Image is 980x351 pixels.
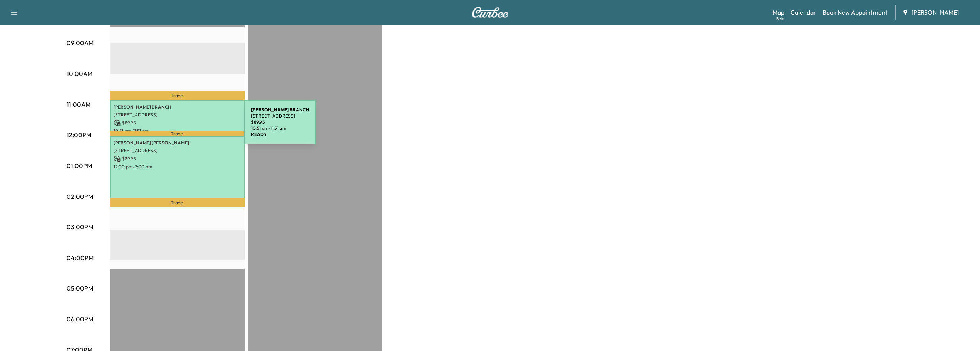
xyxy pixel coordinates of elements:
p: Travel [110,91,245,100]
p: 12:00PM [67,130,91,139]
p: $ 89.95 [114,119,241,126]
img: Curbee Logo [472,7,509,18]
p: $ 89.95 [114,155,241,162]
p: 10:51 am - 11:51 am [114,128,241,134]
p: [PERSON_NAME] [PERSON_NAME] [114,140,241,146]
span: [PERSON_NAME] [911,8,959,17]
p: 02:00PM [67,192,93,201]
p: 10:00AM [67,69,92,78]
p: [STREET_ADDRESS] [114,148,241,154]
div: Beta [776,16,784,22]
a: MapBeta [772,8,784,17]
p: 05:00PM [67,284,93,293]
p: 09:00AM [67,38,94,47]
p: 04:00PM [67,253,94,262]
p: [STREET_ADDRESS] [114,112,241,118]
p: 06:00PM [67,314,93,324]
p: Travel [110,198,245,207]
a: Calendar [791,8,816,17]
p: [PERSON_NAME] BRANCH [114,104,241,110]
p: 11:00AM [67,100,90,109]
p: 12:00 pm - 2:00 pm [114,164,241,170]
p: 03:00PM [67,222,93,232]
p: Travel [110,131,245,136]
p: 01:00PM [67,161,92,170]
a: Book New Appointment [823,8,888,17]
